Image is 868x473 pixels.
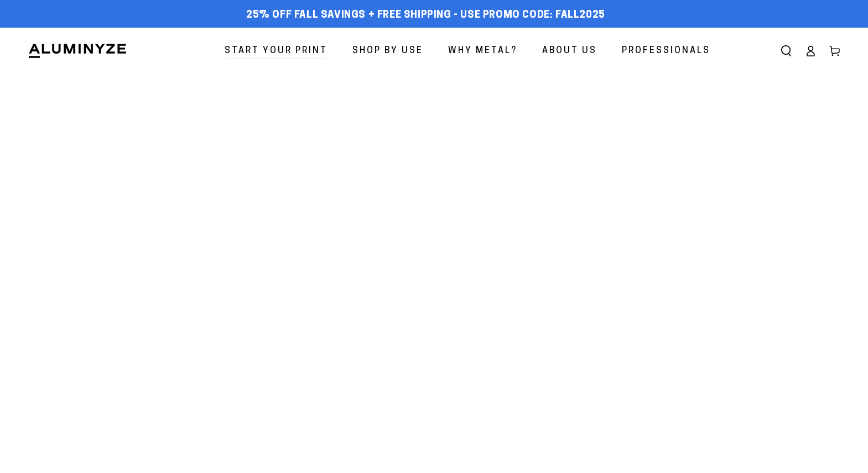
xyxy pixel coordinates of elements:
a: Professionals [614,37,719,66]
a: Why Metal? [440,37,526,66]
span: About Us [542,43,597,59]
span: Start Your Print [225,43,328,59]
img: Aluminyze [28,43,127,59]
a: Start Your Print [216,37,336,66]
a: About Us [534,37,605,66]
span: 25% off FALL Savings + Free Shipping - Use Promo Code: FALL2025 [246,9,605,22]
span: Professionals [622,43,710,59]
summary: Search our site [774,39,798,63]
span: Why Metal? [448,43,517,59]
span: Shop By Use [352,43,423,59]
a: Shop By Use [344,37,432,66]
